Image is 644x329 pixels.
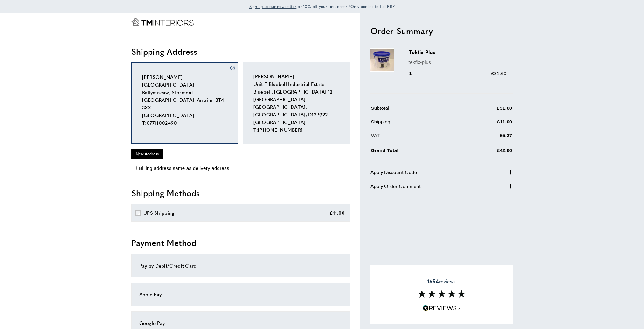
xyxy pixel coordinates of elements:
div: 1 [409,70,421,77]
span: for 10% off your first order *Only applies to full RRP [249,3,395,9]
button: New Address [131,149,163,159]
h2: Shipping Methods [131,187,350,199]
span: £31.60 [491,71,507,76]
input: Billing address same as delivery address [133,166,137,170]
img: Tekfix Plus [370,48,394,72]
td: Shipping [371,118,462,130]
td: Subtotal [371,104,462,117]
p: tekfix-plus [409,59,507,66]
td: £42.60 [462,145,512,159]
img: Reviews.io 5 stars [423,305,461,311]
a: [PHONE_NUMBER] [258,126,302,133]
h2: Order Summary [370,25,513,37]
div: £11.00 [329,209,345,217]
h2: Payment Method [131,237,350,248]
div: Apple Pay [139,290,342,298]
span: [PERSON_NAME] [GEOGRAPHIC_DATA] Ballymiscaw, Stormont [GEOGRAPHIC_DATA], Antrim, BT4 3XX [GEOGRAP... [142,73,224,126]
span: reviews [427,278,456,284]
td: Grand Total [371,145,462,159]
h2: Shipping Address [131,46,350,57]
span: Apply Discount Code [370,168,417,176]
div: Pay by Debit/Credit Card [139,262,342,269]
td: £5.27 [462,132,512,144]
span: [PERSON_NAME] Unit E Bluebell Industrial Estate Bluebell, [GEOGRAPHIC_DATA] 12, [GEOGRAPHIC_DATA]... [253,73,334,133]
td: VAT [371,132,462,144]
span: Apply Order Comment [370,182,421,190]
a: 07711002490 [147,119,177,126]
strong: 1654 [427,277,439,285]
a: Sign up to our newsletter [249,3,297,10]
div: UPS Shipping [143,209,175,217]
span: Sign up to our newsletter [249,3,297,9]
img: Reviews section [418,290,466,297]
div: Google Pay [139,319,342,327]
td: £11.00 [462,118,512,130]
a: Go to Home page [131,18,194,26]
h3: Tekfix Plus [409,48,507,56]
td: £31.60 [462,104,512,117]
span: Billing address same as delivery address [139,165,229,171]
